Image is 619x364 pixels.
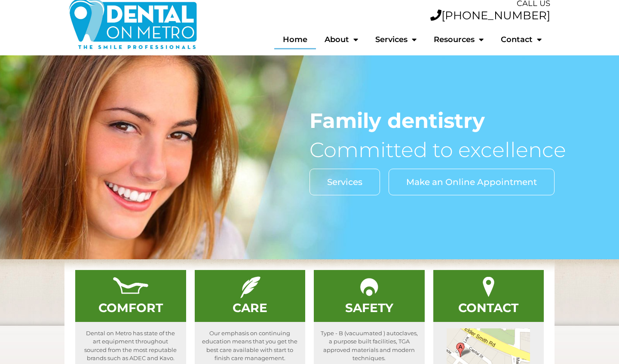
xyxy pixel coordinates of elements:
[309,140,619,160] h1: Committed to excellence
[458,300,518,315] a: CONTACT
[233,300,267,315] a: CARE
[430,9,550,22] a: [PHONE_NUMBER]
[406,178,537,186] span: Make an Online Appointment
[425,30,492,49] a: Resources
[206,30,550,49] nav: Menu
[274,30,316,49] a: Home
[309,110,619,131] h1: Family dentistry
[367,30,425,49] a: Services
[309,169,380,195] a: Services
[345,300,393,315] a: SAFETY
[98,300,163,315] a: COMFORT
[389,169,555,195] a: Make an Online Appointment
[327,178,362,186] span: Services
[316,30,367,49] a: About
[492,30,550,49] a: Contact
